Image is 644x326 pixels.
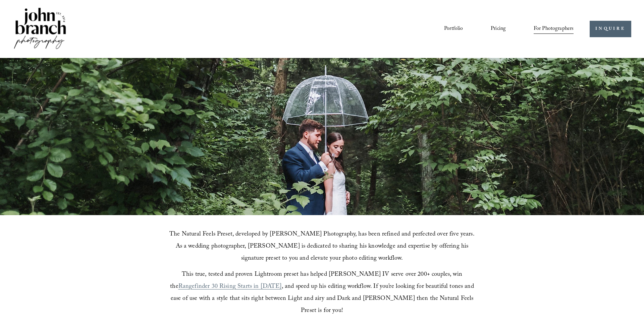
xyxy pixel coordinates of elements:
a: folder dropdown [534,23,574,35]
a: Portfolio [444,23,463,35]
img: John Branch IV Photography [13,6,67,52]
span: For Photographers [534,24,574,34]
span: The Natural Feels Preset, developed by [PERSON_NAME] Photography, has been refined and perfected ... [169,230,476,264]
a: Rangefinder 30 Rising Starts in [DATE] [178,282,282,292]
span: This true, tested and proven Lightroom preset has helped [PERSON_NAME] IV serve over 200+ couples... [170,270,464,292]
a: Pricing [491,23,506,35]
a: INQUIRE [590,21,631,37]
span: , and speed up his editing workflow. If you’re looking for beautiful tones and ease of use with a... [171,282,476,316]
